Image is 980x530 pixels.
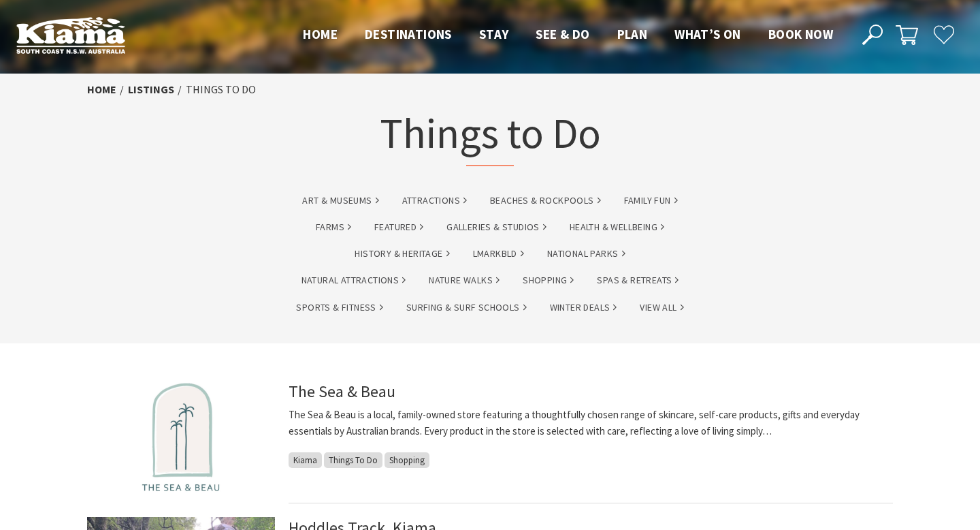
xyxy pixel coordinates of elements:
[296,300,382,315] a: Sports & Fitness
[597,272,679,288] a: Spas & Retreats
[186,81,256,99] li: Things To Do
[289,407,893,439] p: The Sea & Beau is a local, family-owned store featuring a thoughtfully chosen range of skincare, ...
[490,193,601,208] a: Beaches & Rockpools
[640,300,683,315] a: View All
[316,219,351,235] a: Farms
[365,26,452,42] span: Destinations
[289,24,847,46] nav: Main Menu
[289,452,322,468] span: Kiama
[536,26,589,42] span: See & Do
[324,452,382,468] span: Things To Do
[406,300,527,315] a: Surfing & Surf Schools
[402,193,467,208] a: Attractions
[617,26,648,42] span: Plan
[570,219,664,235] a: Health & Wellbeing
[479,26,509,42] span: Stay
[302,193,378,208] a: Art & Museums
[473,246,524,262] a: lmarkbld
[355,246,449,262] a: History & Heritage
[16,16,125,54] img: Kiama Logo
[624,193,678,208] a: Family Fun
[674,26,741,42] span: What’s On
[301,272,406,288] a: Natural Attractions
[547,246,625,262] a: National Parks
[523,272,574,288] a: Shopping
[128,82,174,97] a: listings
[289,381,395,402] a: The Sea & Beau
[768,26,833,42] span: Book now
[374,219,423,235] a: Featured
[303,26,338,42] span: Home
[385,452,429,468] span: Shopping
[550,300,617,315] a: Winter Deals
[446,219,546,235] a: Galleries & Studios
[87,82,116,97] a: Home
[429,272,500,288] a: Nature Walks
[380,106,601,166] h1: Things to Do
